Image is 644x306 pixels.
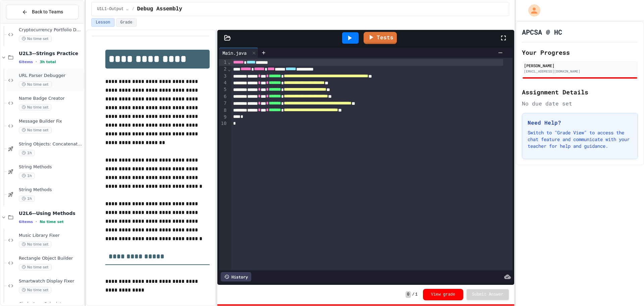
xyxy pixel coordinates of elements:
span: / [412,292,415,297]
div: 2 [219,66,227,73]
span: Back to Teams [32,8,63,15]
span: String Objects: Concatenation, Literals, and More [19,141,83,147]
div: 10 [219,120,227,127]
div: [EMAIL_ADDRESS][DOMAIN_NAME] [524,69,636,74]
button: Lesson [91,18,114,27]
div: 6 [219,93,227,100]
span: Message Builder Fix [19,119,83,124]
span: 6 items [19,60,33,64]
div: 8 [219,107,227,114]
span: 1 [415,292,418,297]
span: 0 [406,291,411,298]
h2: Your Progress [522,48,638,57]
span: Fold line [227,67,231,72]
span: String Methods [19,187,83,193]
span: No time set [19,241,52,248]
div: No due date set [522,99,638,107]
span: Music Library Fixer [19,233,83,238]
span: / [132,6,134,12]
div: My Account [521,3,542,18]
span: 6 items [19,220,33,224]
span: No time set [19,287,52,293]
a: Tests [364,32,397,44]
h3: Need Help? [528,119,632,127]
button: View grade [423,289,463,300]
div: 3 [219,73,227,80]
span: • [36,219,37,224]
span: No time set [40,220,64,224]
p: Switch to "Grade View" to access the chat feature and communicate with your teacher for help and ... [528,129,632,149]
span: Debug Assembly [137,5,182,13]
button: Grade [116,18,137,27]
div: 4 [219,80,227,86]
span: 1h [19,195,35,202]
span: Smartwatch Display Fixer [19,278,83,284]
span: U2L3--Strings Practice [19,50,83,56]
span: String Methods [19,164,83,170]
span: No time set [19,127,52,133]
span: Rectangle Object Builder [19,256,83,261]
span: Cryptocurrency Portfolio Debugger [19,27,83,33]
button: Back to Teams [6,5,78,19]
h2: Assignment Details [522,87,638,97]
span: U2L6--Using Methods [19,210,83,216]
span: • [36,59,37,64]
div: History [221,272,251,281]
span: URL Parser Debugger [19,73,83,79]
span: U1L1-Output Exercises [97,6,129,12]
h1: APCSA @ HC [522,27,562,37]
span: Fold line [227,59,231,65]
span: No time set [19,81,52,88]
span: 1h [19,173,35,179]
div: Main.java [219,49,250,56]
span: No time set [19,264,52,270]
span: Submit Answer [472,292,503,297]
div: [PERSON_NAME] [524,62,636,69]
span: 3h total [40,60,56,64]
span: 1h [19,150,35,156]
button: Submit Answer [467,289,509,300]
div: 7 [219,100,227,107]
div: 9 [219,114,227,121]
span: Name Badge Creator [19,96,83,101]
span: No time set [19,36,52,42]
div: 1 [219,59,227,66]
div: 5 [219,86,227,93]
span: No time set [19,104,52,111]
div: Main.java [219,48,258,58]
